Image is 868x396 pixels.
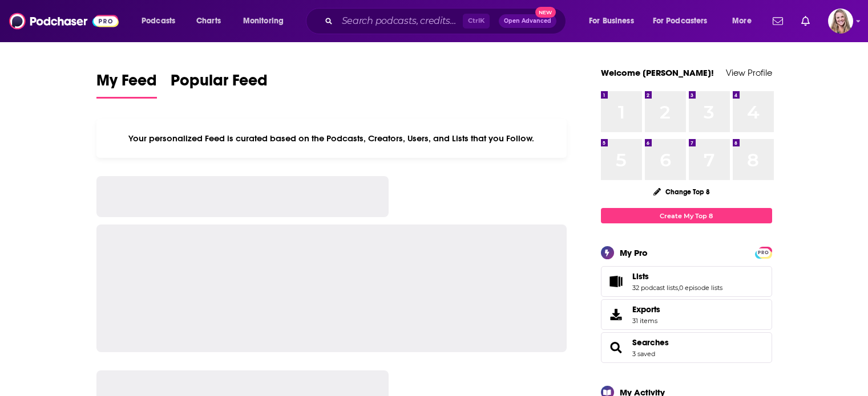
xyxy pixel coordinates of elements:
a: Welcome [PERSON_NAME]! [601,67,714,78]
button: open menu [235,12,298,30]
div: Your personalized Feed is curated based on the Podcasts, Creators, Users, and Lists that you Follow. [96,119,567,158]
span: PRO [757,248,770,257]
span: Exports [632,304,660,315]
a: 0 episode lists [679,284,722,292]
span: Open Advanced [504,18,551,24]
button: Change Top 8 [647,185,717,199]
a: Exports [601,299,772,330]
a: PRO [757,248,770,256]
span: More [732,13,752,29]
div: My Pro [620,247,648,258]
span: Lists [601,266,772,297]
span: For Podcasters [653,13,708,29]
button: open menu [581,12,648,30]
span: My Feed [96,71,157,97]
span: Lists [632,271,649,281]
img: User Profile [828,9,853,34]
a: Create My Top 8 [601,208,772,223]
span: 31 items [632,317,660,325]
a: 3 saved [632,350,655,358]
a: 32 podcast lists [632,284,678,292]
button: Show profile menu [828,9,853,34]
a: Popular Feed [171,71,268,99]
a: Charts [189,12,228,30]
span: For Business [589,13,634,29]
a: Searches [605,340,628,356]
a: Show notifications dropdown [797,11,814,31]
span: New [535,7,556,18]
button: Open AdvancedNew [499,14,556,28]
span: Podcasts [142,13,175,29]
span: Ctrl K [463,14,490,28]
span: , [678,284,679,292]
button: open menu [724,12,766,30]
button: open menu [134,12,190,30]
input: Search podcasts, credits, & more... [337,12,463,30]
div: Search podcasts, credits, & more... [317,8,577,34]
img: Podchaser - Follow, Share and Rate Podcasts [9,10,119,32]
span: Exports [605,307,628,322]
a: Lists [632,271,722,281]
span: Logged in as KirstinPitchPR [828,9,853,34]
span: Popular Feed [171,71,268,97]
span: Searches [601,332,772,363]
a: My Feed [96,71,157,99]
button: open menu [645,12,724,30]
a: Lists [605,273,628,289]
a: Show notifications dropdown [768,11,788,31]
a: Searches [632,337,669,348]
span: Charts [196,13,221,29]
a: View Profile [726,67,772,78]
span: Monitoring [243,13,284,29]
